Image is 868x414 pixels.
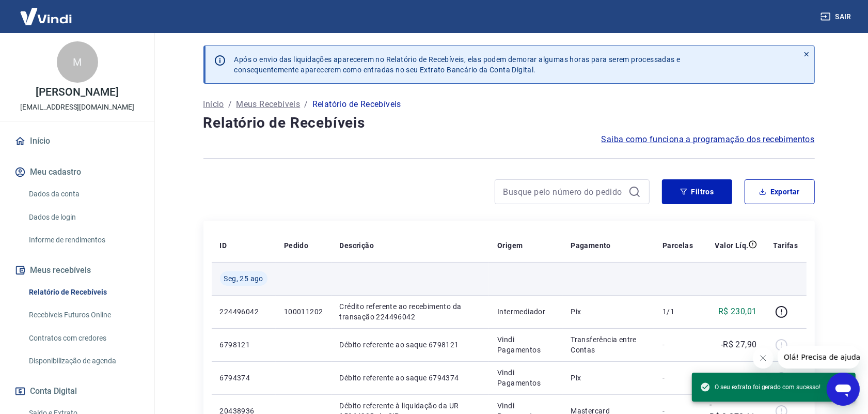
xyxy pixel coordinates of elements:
[662,373,693,383] p: -
[220,340,267,350] p: 6798121
[220,240,227,251] p: ID
[236,98,300,111] a: Meus Recebíveis
[228,98,232,111] p: /
[6,7,87,16] span: Olá! Precisa de ajuda?
[340,373,481,383] p: Débito referente ao saque 6794374
[571,373,646,383] p: Pix
[571,306,646,317] p: Pix
[25,350,142,372] a: Disponibilização de agenda
[12,130,142,152] a: Início
[753,348,774,369] iframe: Fechar mensagem
[25,229,142,251] a: Informe de rendimentos
[25,183,142,205] a: Dados da conta
[715,240,749,251] p: Valor Líq.
[827,373,860,406] iframe: Botão para abrir a janela de mensagens
[497,367,554,388] p: Vindi Pagamentos
[602,133,815,146] a: Saiba como funciona a programação dos recebimentos
[662,179,732,204] button: Filtros
[818,7,856,26] button: Sair
[12,1,80,32] img: Vindi
[25,207,142,228] a: Dados de login
[224,273,263,284] span: Seg, 25 ago
[25,304,142,326] a: Recebíveis Futuros Online
[571,334,646,355] p: Transferência entre Contas
[571,240,611,251] p: Pagamento
[340,340,481,350] p: Débito referente ao saque 6798121
[497,306,554,317] p: Intermediador
[220,306,267,317] p: 224496042
[284,306,323,317] p: 100011202
[12,259,142,282] button: Meus recebíveis
[745,179,815,204] button: Exportar
[778,346,860,369] iframe: Mensagem da empresa
[716,372,757,384] p: -R$ 226,99
[718,305,757,318] p: R$ 230,01
[774,240,798,251] p: Tarifas
[57,41,98,83] div: M
[340,301,481,322] p: Crédito referente ao recebimento da transação 224496042
[662,340,693,350] p: -
[220,373,267,383] p: 6794374
[497,240,523,251] p: Origem
[25,282,142,303] a: Relatório de Recebíveis
[284,240,308,251] p: Pedido
[36,87,118,98] p: [PERSON_NAME]
[203,113,815,133] h4: Relatório de Recebíveis
[662,306,693,317] p: 1/1
[12,161,142,183] button: Meu cadastro
[234,54,681,75] p: Após o envio das liquidações aparecerem no Relatório de Recebíveis, elas podem demorar algumas ho...
[304,98,308,111] p: /
[662,240,693,251] p: Parcelas
[25,328,142,349] a: Contratos com credores
[20,102,134,113] p: [EMAIL_ADDRESS][DOMAIN_NAME]
[700,382,820,392] span: O seu extrato foi gerado com sucesso!
[340,240,374,251] p: Descrição
[503,184,624,200] input: Busque pelo número do pedido
[12,380,142,403] button: Conta Digital
[203,98,224,111] a: Início
[721,339,757,351] p: -R$ 27,90
[497,334,554,355] p: Vindi Pagamentos
[312,98,401,111] p: Relatório de Recebíveis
